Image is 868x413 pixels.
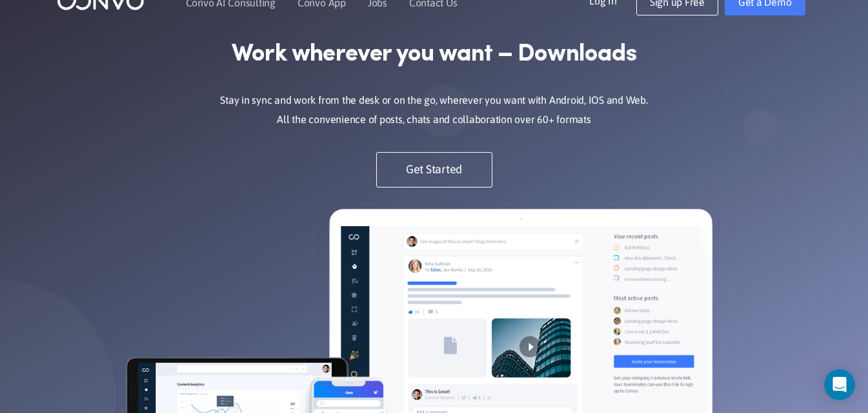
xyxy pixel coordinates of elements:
a: Get Started [376,152,492,187]
p: Stay in sync and work from the desk or on the go, wherever you want with Android, IOS and Web. Al... [199,91,670,130]
div: Open Intercom Messenger [824,369,855,400]
strong: Work wherever you want – Downloads [232,40,636,70]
